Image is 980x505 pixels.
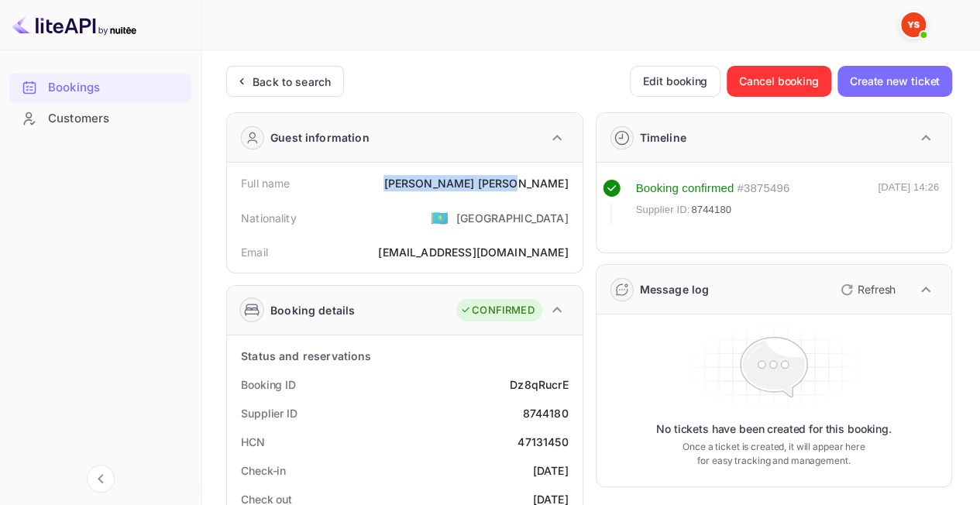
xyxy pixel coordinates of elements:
a: Customers [9,104,191,132]
div: Status and reservations [241,348,371,364]
img: LiteAPI logo [12,12,136,37]
div: [DATE] 14:26 [878,180,939,225]
div: Booking ID [241,376,296,393]
div: [DATE] [533,462,569,479]
div: Full name [241,175,290,191]
div: Booking confirmed [636,180,734,198]
span: 8744180 [691,202,731,218]
div: [EMAIL_ADDRESS][DOMAIN_NAME] [378,244,568,260]
div: HCN [241,434,265,450]
div: Check-in [241,462,286,479]
button: Refresh [831,277,902,302]
div: 8744180 [522,405,568,421]
div: Timeline [640,129,686,146]
div: Customers [9,104,191,134]
img: Yandex Support [901,12,926,37]
div: Booking details [270,302,355,318]
p: Refresh [858,281,896,297]
div: Message log [640,281,710,297]
p: No tickets have been created for this booking. [656,421,892,437]
div: Customers [48,110,184,128]
div: Guest information [270,129,370,146]
button: Edit booking [630,66,720,97]
div: [PERSON_NAME] [PERSON_NAME] [383,175,568,191]
span: United States [431,204,449,232]
button: Cancel booking [727,66,831,97]
button: Collapse navigation [87,465,115,493]
div: Bookings [9,73,191,103]
p: Once a ticket is created, it will appear here for easy tracking and management. [679,440,868,468]
div: CONFIRMED [460,303,534,318]
div: Email [241,244,268,260]
span: Supplier ID: [636,202,690,218]
a: Bookings [9,73,191,101]
div: Nationality [241,210,297,226]
div: Supplier ID [241,405,297,421]
div: 47131450 [518,434,568,450]
div: Dz8qRucrE [510,376,568,393]
div: # 3875496 [737,180,789,198]
button: Create new ticket [837,66,952,97]
div: Bookings [48,79,184,97]
div: [GEOGRAPHIC_DATA] [456,210,569,226]
div: Back to search [253,74,331,90]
